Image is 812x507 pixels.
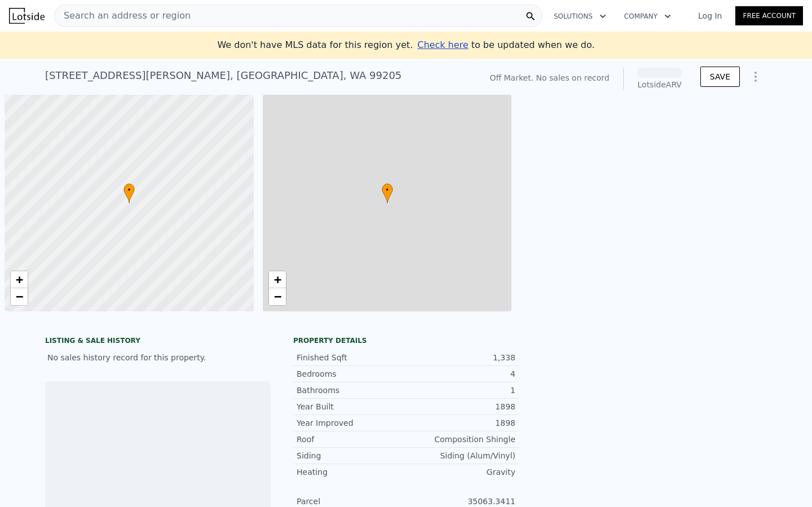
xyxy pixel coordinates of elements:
[297,450,406,461] div: Siding
[45,336,271,347] div: LISTING & SALE HISTORY
[489,72,609,83] div: Off Market. No sales on record
[406,434,515,445] div: Composition Shingle
[9,8,45,24] img: Lotside
[406,450,515,461] div: Siding (Alum/Vinyl)
[406,368,515,380] div: 4
[123,183,135,203] div: •
[700,67,740,87] button: SAVE
[406,466,515,478] div: Gravity
[297,466,406,478] div: Heating
[297,385,406,396] div: Bathrooms
[297,417,406,429] div: Year Improved
[45,347,271,368] div: No sales history record for this property.
[273,289,281,303] span: −
[297,434,406,445] div: Roof
[45,68,401,83] div: [STREET_ADDRESS][PERSON_NAME] , [GEOGRAPHIC_DATA] , WA 99205
[297,401,406,412] div: Year Built
[615,6,680,27] button: Company
[16,289,23,303] span: −
[11,288,28,305] a: Zoom out
[735,6,803,25] a: Free Account
[217,38,594,52] div: We don't have MLS data for this region yet.
[637,79,682,90] div: Lotside ARV
[545,6,615,27] button: Solutions
[382,183,393,203] div: •
[297,496,406,507] div: Parcel
[382,185,393,195] span: •
[744,65,767,88] button: Show Options
[123,185,135,195] span: •
[11,271,28,288] a: Zoom in
[406,401,515,412] div: 1898
[273,272,281,286] span: +
[55,9,191,23] span: Search an address or region
[406,385,515,396] div: 1
[406,417,515,429] div: 1898
[417,38,594,52] div: to be updated when we do.
[269,271,286,288] a: Zoom in
[417,39,468,50] span: Check here
[685,10,735,21] a: Log In
[297,352,406,363] div: Finished Sqft
[16,272,23,286] span: +
[293,336,519,345] div: Property details
[406,496,515,507] div: 35063.3411
[269,288,286,305] a: Zoom out
[406,352,515,363] div: 1,338
[297,368,406,380] div: Bedrooms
